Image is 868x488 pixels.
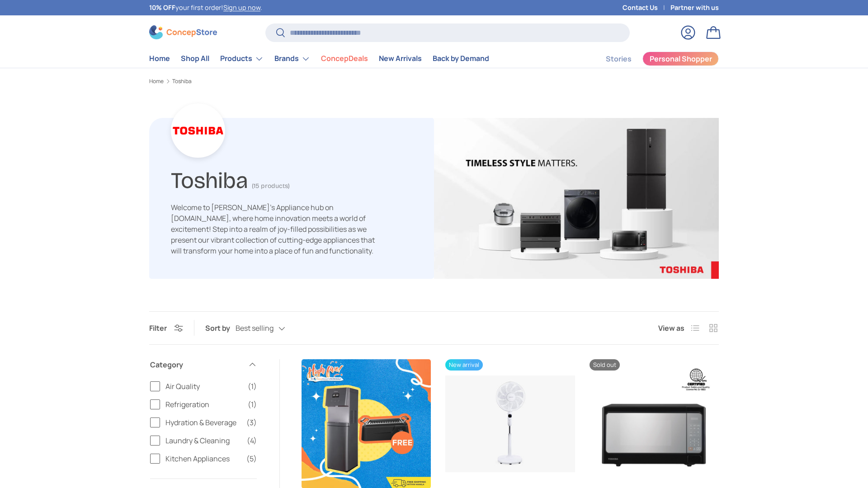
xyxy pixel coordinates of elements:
[650,55,712,62] span: Personal Shopper
[623,3,670,13] a: Contact Us
[321,50,368,67] a: ConcepDeals
[172,79,192,84] a: Toshiba
[223,3,260,12] a: Sign up now
[670,3,719,13] a: Partner with us
[171,164,248,194] h1: Toshiba
[165,381,242,392] span: Air Quality
[149,25,217,39] img: ConcepStore
[434,118,719,279] img: Toshiba
[445,359,483,371] span: New arrival
[171,202,383,256] p: Welcome to [PERSON_NAME]'s Appliance hub on [DOMAIN_NAME], where home innovation meets a world of...
[149,50,170,67] a: Home
[433,50,489,67] a: Back by Demand
[236,324,274,333] span: Best selling
[236,320,303,336] button: Best selling
[150,348,257,381] summary: Category
[248,381,257,392] span: (1)
[606,50,632,68] a: Stories
[246,453,257,464] span: (5)
[379,50,422,67] a: New Arrivals
[252,182,290,190] span: (15 products)
[642,52,719,66] a: Personal Shopper
[149,50,489,68] nav: Primary
[149,3,262,13] p: your first order! .
[246,417,257,428] span: (3)
[165,453,241,464] span: Kitchen Appliances
[584,50,719,68] nav: Secondary
[274,50,310,68] a: Brands
[205,323,236,333] label: Sort by
[165,435,241,446] span: Laundry & Cleaning
[215,50,269,68] summary: Products
[220,50,264,68] a: Products
[149,79,164,84] a: Home
[590,359,620,371] span: Sold out
[248,399,257,410] span: (1)
[165,399,242,410] span: Refrigeration
[149,323,183,333] button: Filter
[247,435,257,446] span: (4)
[269,50,316,68] summary: Brands
[165,417,241,428] span: Hydration & Beverage
[149,77,719,85] nav: Breadcrumbs
[658,323,684,333] span: View as
[149,3,175,12] strong: 10% OFF
[181,50,209,67] a: Shop All
[149,323,167,333] span: Filter
[150,359,242,370] span: Category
